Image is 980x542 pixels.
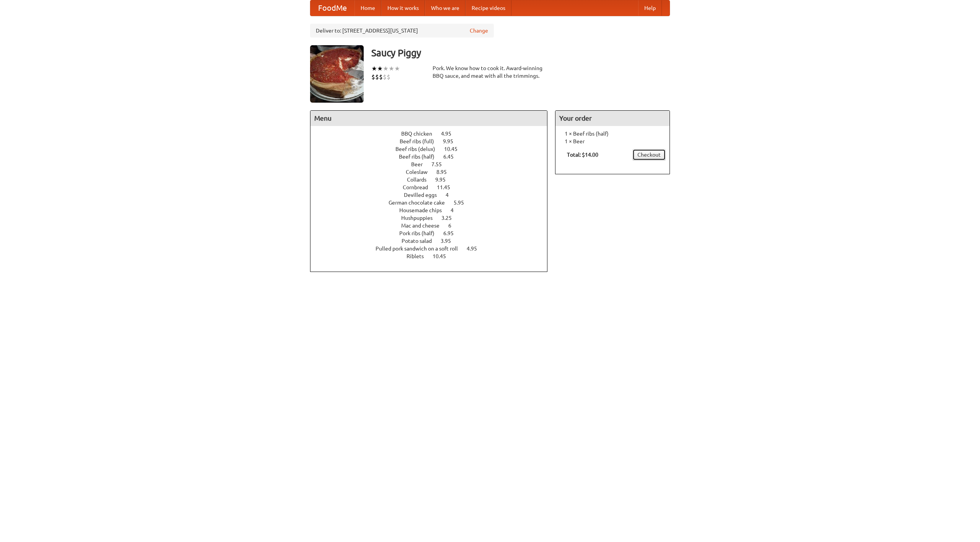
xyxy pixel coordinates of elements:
span: 6 [448,223,459,229]
a: FoodMe [310,0,354,16]
span: 9.95 [435,177,453,183]
a: Beef ribs (full) 9.95 [400,138,467,144]
a: Recipe videos [465,0,511,16]
li: $ [375,73,379,81]
span: 6.95 [443,230,461,236]
a: Housemade chips 4 [399,207,468,213]
a: German chocolate cake 5.95 [389,200,478,206]
a: Devilled eggs 4 [404,192,463,198]
li: $ [371,73,375,81]
a: Coleslaw 8.95 [406,169,461,175]
li: ★ [394,64,400,73]
span: 11.45 [437,184,458,190]
h3: Saucy Piggy [371,45,670,61]
span: Pork ribs (half) [399,230,442,236]
a: Cornbread 11.45 [403,184,464,190]
li: 1 × Beef ribs (half) [559,130,666,138]
span: Collards [407,177,434,183]
a: Change [470,27,488,34]
span: Beef ribs (delux) [395,146,443,152]
span: 5.95 [454,200,472,206]
span: 4 [451,207,461,213]
li: $ [383,73,387,81]
span: 3.95 [441,238,459,244]
li: $ [379,73,383,81]
span: 10.45 [444,146,465,152]
div: Deliver to: [STREET_ADDRESS][US_STATE] [310,24,494,38]
a: Beef ribs (delux) 10.45 [395,146,472,152]
span: Beef ribs (half) [399,154,442,160]
span: German chocolate cake [389,200,452,206]
a: Beef ribs (half) 6.45 [399,154,468,160]
li: 1 × Beer [559,138,666,145]
b: Total: $14.00 [567,152,598,158]
span: Hushpuppies [401,215,440,221]
span: Beef ribs (full) [400,138,442,144]
a: How it works [381,0,425,16]
a: Collards 9.95 [407,177,460,183]
a: Beer 7.55 [411,161,456,167]
a: Checkout [632,149,666,160]
a: Pulled pork sandwich on a soft roll 4.95 [376,246,491,252]
a: Potato salad 3.95 [402,238,465,244]
a: Home [354,0,381,16]
a: Help [638,0,662,16]
span: Beer [411,161,430,167]
a: Mac and cheese 6 [401,223,465,229]
span: 6.45 [443,154,461,160]
a: Hushpuppies 3.25 [401,215,466,221]
span: Devilled eggs [404,192,444,198]
div: Pork. We know how to cook it. Award-winning BBQ sauce, and meat with all the trimmings. [433,64,547,80]
span: 4.95 [441,131,459,137]
span: 9.95 [443,138,461,144]
li: $ [387,73,390,81]
a: Riblets 10.45 [407,253,460,259]
span: 3.25 [441,215,459,221]
span: Pulled pork sandwich on a soft roll [376,246,465,252]
a: Pork ribs (half) 6.95 [399,230,468,236]
span: Housemade chips [399,207,449,213]
span: 4.95 [467,246,485,252]
span: 4 [446,192,456,198]
h4: Your order [555,111,670,126]
li: ★ [383,64,389,73]
a: BBQ chicken 4.95 [401,131,465,137]
span: Coleslaw [406,169,435,175]
span: Mac and cheese [401,223,447,229]
h4: Menu [310,111,547,126]
span: 8.95 [436,169,454,175]
span: Cornbread [403,184,436,190]
li: ★ [371,64,377,73]
span: Riblets [407,253,431,259]
span: 7.55 [431,161,449,167]
img: angular.jpg [310,45,364,103]
span: Potato salad [402,238,439,244]
span: BBQ chicken [401,131,440,137]
li: ★ [389,64,394,73]
li: ★ [377,64,383,73]
a: Who we are [425,0,465,16]
span: 10.45 [433,253,454,259]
